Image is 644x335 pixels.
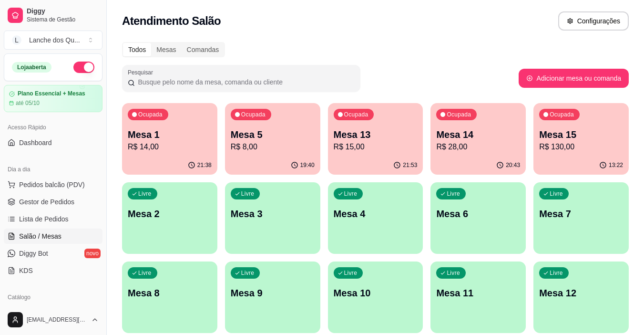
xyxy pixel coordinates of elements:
[533,103,629,175] button: OcupadaMesa 15R$ 130,0013:22
[12,62,51,73] div: Loja aberta
[19,231,61,241] span: Salão / Mesas
[128,286,212,300] p: Mesa 8
[609,161,623,169] p: 13:22
[4,135,102,150] a: Dashboard
[447,190,460,198] p: Livre
[19,197,74,207] span: Gestor de Pedidos
[27,316,87,324] span: [EMAIL_ADDRESS][DOMAIN_NAME]
[334,286,418,300] p: Mesa 10
[539,207,623,220] p: Mesa 7
[19,138,52,147] span: Dashboard
[4,211,102,227] a: Lista de Pedidos
[300,161,315,169] p: 19:40
[328,262,423,333] button: LivreMesa 10
[4,246,102,261] a: Diggy Botnovo
[241,269,255,277] p: Livre
[122,262,217,333] button: LivreMesa 8
[128,128,212,141] p: Mesa 1
[19,249,48,258] span: Diggy Bot
[533,262,629,333] button: LivreMesa 12
[403,161,417,169] p: 21:53
[4,85,102,112] a: Plano Essencial + Mesasaté 05/10
[328,182,423,254] button: LivreMesa 4
[29,35,80,45] div: Lanche dos Qu ...
[539,141,623,153] p: R$ 130,00
[550,190,563,198] p: Livre
[4,31,102,50] button: Select a team
[12,35,21,45] span: L
[4,290,102,305] div: Catálogo
[73,62,94,73] button: Alterar Status
[128,207,212,220] p: Mesa 2
[231,207,315,220] p: Mesa 3
[241,111,266,118] p: Ocupada
[231,141,315,153] p: R$ 8,00
[4,120,102,135] div: Acesso Rápido
[506,161,520,169] p: 20:43
[4,194,102,209] a: Gestor de Pedidos
[138,111,163,118] p: Ocupada
[123,43,151,56] div: Todos
[334,207,418,220] p: Mesa 4
[436,128,520,141] p: Mesa 14
[447,269,460,277] p: Livre
[4,308,102,331] button: [EMAIL_ADDRESS][DOMAIN_NAME]
[27,7,99,16] span: Diggy
[539,286,623,300] p: Mesa 12
[533,182,629,254] button: LivreMesa 7
[334,141,418,153] p: R$ 15,00
[4,229,102,244] a: Salão / Mesas
[4,263,102,278] a: KDS
[128,141,212,153] p: R$ 14,00
[519,69,629,88] button: Adicionar mesa ou comanda
[4,162,102,177] div: Dia a dia
[197,161,212,169] p: 21:38
[436,207,520,220] p: Mesa 6
[18,90,85,97] article: Plano Essencial + Mesas
[447,111,471,118] p: Ocupada
[122,103,217,175] button: OcupadaMesa 1R$ 14,0021:38
[225,182,320,254] button: LivreMesa 3
[182,43,225,56] div: Comandas
[4,4,102,27] a: DiggySistema de Gestão
[550,269,563,277] p: Livre
[334,128,418,141] p: Mesa 13
[135,77,355,87] input: Pesquisar
[128,68,156,76] label: Pesquisar
[4,177,102,192] button: Pedidos balcão (PDV)
[430,103,526,175] button: OcupadaMesa 14R$ 28,0020:43
[19,266,33,275] span: KDS
[436,286,520,300] p: Mesa 11
[122,13,221,29] h2: Atendimento Salão
[539,128,623,141] p: Mesa 15
[231,128,315,141] p: Mesa 5
[122,182,217,254] button: LivreMesa 2
[550,111,574,118] p: Ocupada
[138,269,152,277] p: Livre
[151,43,181,56] div: Mesas
[430,262,526,333] button: LivreMesa 11
[436,141,520,153] p: R$ 28,00
[241,190,255,198] p: Livre
[344,190,358,198] p: Livre
[19,214,69,224] span: Lista de Pedidos
[430,182,526,254] button: LivreMesa 6
[328,103,423,175] button: OcupadaMesa 13R$ 15,0021:53
[225,103,320,175] button: OcupadaMesa 5R$ 8,0019:40
[19,180,85,189] span: Pedidos balcão (PDV)
[16,99,40,107] article: até 05/10
[558,11,629,31] button: Configurações
[138,190,152,198] p: Livre
[225,262,320,333] button: LivreMesa 9
[344,111,368,118] p: Ocupada
[27,16,99,23] span: Sistema de Gestão
[231,286,315,300] p: Mesa 9
[344,269,358,277] p: Livre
